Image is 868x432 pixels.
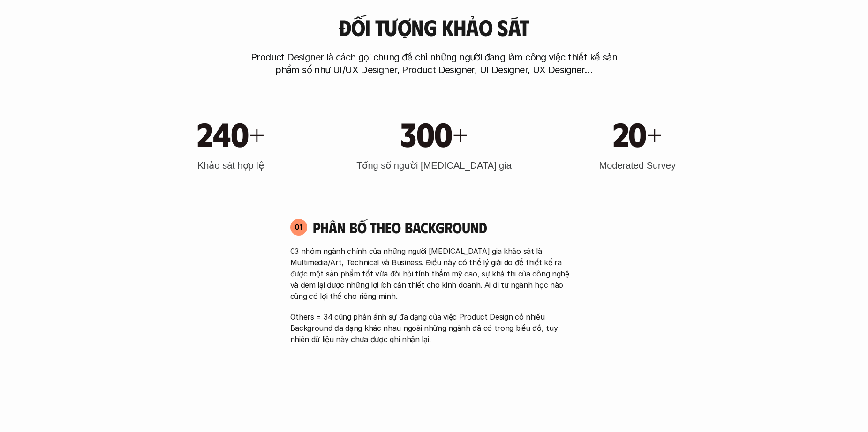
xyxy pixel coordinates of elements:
[197,159,264,172] h3: Khảo sát hợp lệ
[339,15,529,40] h3: Đối tượng khảo sát
[400,113,468,153] h1: 300+
[290,246,578,302] p: 03 nhóm ngành chính của những người [MEDICAL_DATA] gia khảo sát là Multimedia/Art, Technical và B...
[290,311,578,345] p: Others = 34 cũng phản ánh sự đa dạng của việc Product Design có nhiều Background đa dạng khác nha...
[295,223,302,231] p: 01
[313,218,578,236] h4: Phân bố theo background
[599,159,675,172] h3: Moderated Survey
[197,113,264,153] h1: 240+
[613,113,662,153] h1: 20+
[247,51,622,76] p: Product Designer là cách gọi chung để chỉ những người đang làm công việc thiết kế sản phẩm số như...
[356,159,512,172] h3: Tổng số người [MEDICAL_DATA] gia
